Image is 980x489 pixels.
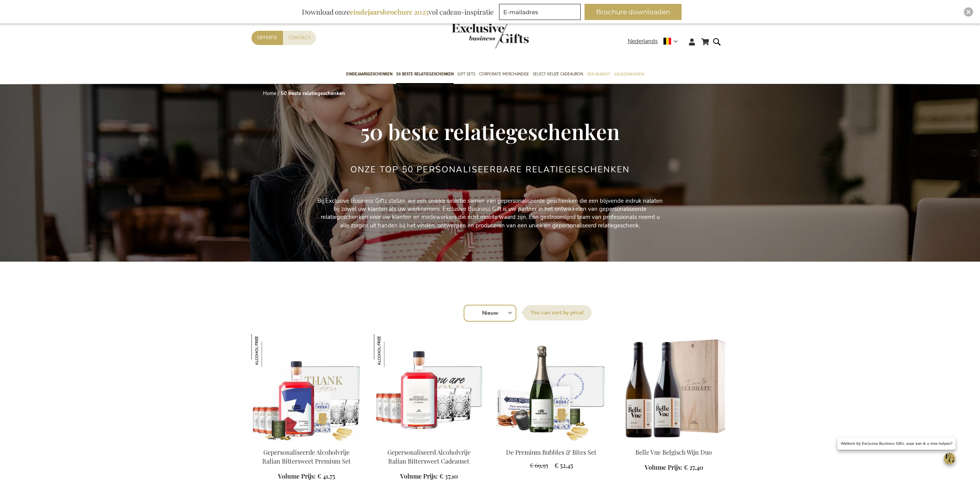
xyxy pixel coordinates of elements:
b: eindejaarsbrochure 2025 [350,7,429,17]
input: E-mailadres [499,4,581,20]
img: Exclusive Business gifts logo [452,23,529,48]
span: € 52,45 [554,461,573,469]
span: Gift Sets [457,70,475,78]
span: Gelegenheden [614,70,644,78]
a: Belle Vue Belgisch Wijn Duo [619,439,729,446]
span: Volume Prijs: [400,472,438,480]
a: store logo [452,23,490,48]
a: Volume Prijs: € 41,75 [278,472,335,481]
span: 50 beste relatiegeschenken [360,117,620,145]
a: Gepersonaliseerd Alcoholvrije Italian Bittersweet Cadeauset [387,448,471,465]
button: Brochure downloaden [585,4,682,20]
img: The Premium Bubbles & Bites Set [496,334,606,442]
span: Nederlands [628,37,658,46]
a: Offerte [251,31,283,45]
a: The Premium Bubbles & Bites Set [496,439,606,446]
a: Volume Prijs: € 27,40 [645,463,703,472]
span: € 37,10 [439,472,458,480]
form: marketing offers and promotions [499,4,583,22]
a: De Premium Bubbles & Bites Set [506,448,596,456]
a: Gepersonaliseerde Alcoholvrije Italian Bittersweet Premium Set [262,448,351,465]
img: Personalised Non-Alcoholic Italian Bittersweet Premium Set [251,334,362,442]
span: € 41,75 [317,472,335,480]
span: Eindejaarsgeschenken [346,70,392,78]
span: Volume Prijs: [645,463,682,471]
a: Volume Prijs: € 37,10 [400,472,458,481]
div: Download onze vol cadeau-inspiratie [298,4,497,20]
div: Close [964,7,973,17]
h2: Onze TOP 50 Personaliseerbare Relatiegeschenken [350,165,630,174]
span: Select Keuze Cadeaubon [533,70,583,78]
a: Home [263,90,276,97]
a: Personalised Non-Alcoholic Italian Bittersweet Premium Set Gepersonaliseerde Alcoholvrije Italian... [251,439,362,446]
span: 50 beste relatiegeschenken [396,70,454,78]
label: Sorteer op [523,305,591,320]
img: Gepersonaliseerd Alcoholvrije Italian Bittersweet Cadeauset [374,334,407,367]
img: Close [966,10,971,14]
span: Volume Prijs: [278,472,316,480]
img: Gepersonaliseerde Alcoholvrije Italian Bittersweet Premium Set [251,334,285,367]
strong: 50 beste relatiegeschenken [281,90,345,97]
div: Nederlands [628,37,683,46]
span: Corporate Merchandise [479,70,529,78]
a: Personalised Non-Alcoholic Italian Bittersweet Gift Gepersonaliseerd Alcoholvrije Italian Bitters... [374,439,484,446]
span: Per Budget [587,70,610,78]
a: Belle Vue Belgisch Wijn Duo [635,448,712,456]
img: Personalised Non-Alcoholic Italian Bittersweet Gift [374,334,484,442]
img: Belle Vue Belgisch Wijn Duo [619,334,729,442]
p: Bij Exclusive Business Gifts stellen we een unieke selectie samen van gepersonaliseerde geschenke... [317,197,663,230]
a: Contact [283,31,316,45]
span: € 69,95 [530,461,548,469]
span: € 27,40 [684,463,703,471]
